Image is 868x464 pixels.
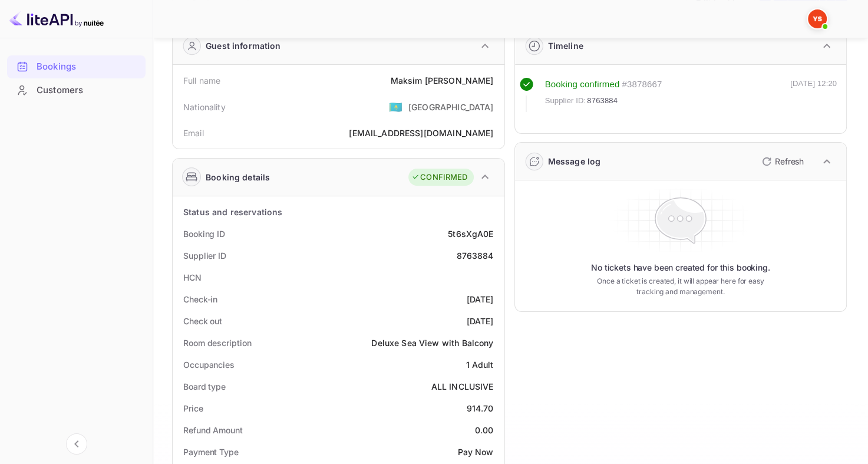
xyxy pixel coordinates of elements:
[7,79,146,102] div: Customers
[755,152,808,171] button: Refresh
[467,402,494,414] div: 914.70
[183,402,203,414] div: Price
[775,155,804,167] p: Refresh
[66,433,87,455] button: Collapse navigation
[456,249,493,262] div: 8763884
[183,249,226,262] div: Supplier ID
[183,315,222,327] div: Check out
[183,206,282,218] div: Status and reservations
[545,95,586,107] span: Supplier ID:
[183,380,226,393] div: Board type
[467,293,494,305] div: [DATE]
[183,74,220,87] div: Full name
[457,446,493,458] div: Pay Now
[183,358,235,371] div: Occupancies
[183,228,225,240] div: Booking ID
[548,40,583,52] div: Timeline
[408,101,494,113] div: [GEOGRAPHIC_DATA]
[206,40,281,52] div: Guest information
[431,380,494,393] div: ALL INCLUSIVE
[371,337,493,349] div: Deluxe Sea View with Balcony
[790,78,837,112] div: [DATE] 12:20
[183,271,202,284] div: HCN
[389,96,402,117] span: United States
[183,127,204,139] div: Email
[448,228,493,240] div: 5t6sXgA0E
[183,446,239,458] div: Payment Type
[183,101,226,113] div: Nationality
[548,155,601,167] div: Message log
[591,262,770,274] p: No tickets have been created for this booking.
[475,424,494,436] div: 0.00
[206,171,270,183] div: Booking details
[183,293,217,305] div: Check-in
[467,315,494,327] div: [DATE]
[183,424,243,436] div: Refund Amount
[466,358,493,371] div: 1 Adult
[545,78,620,91] div: Booking confirmed
[587,95,618,107] span: 8763884
[7,79,146,101] a: Customers
[390,74,493,87] div: Maksim [PERSON_NAME]
[37,84,140,97] div: Customers
[7,55,146,77] a: Bookings
[808,9,827,28] img: Yandex Support
[349,127,493,139] div: [EMAIL_ADDRESS][DOMAIN_NAME]
[411,172,467,183] div: CONFIRMED
[592,276,769,297] p: Once a ticket is created, it will appear here for easy tracking and management.
[7,55,146,78] div: Bookings
[9,9,104,28] img: LiteAPI logo
[37,60,140,74] div: Bookings
[183,337,251,349] div: Room description
[622,78,662,91] div: # 3878667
